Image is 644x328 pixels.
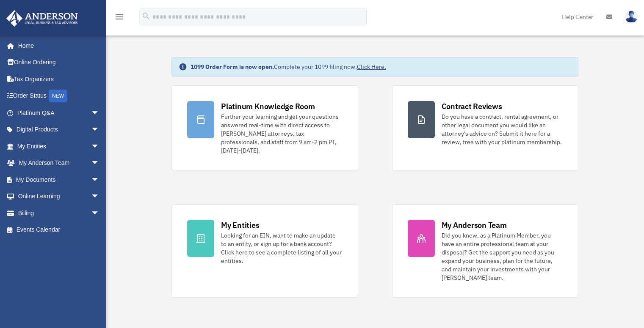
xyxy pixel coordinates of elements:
div: Platinum Knowledge Room [221,101,315,112]
span: arrow_drop_down [91,121,108,139]
i: menu [114,12,124,22]
span: arrow_drop_down [91,188,108,205]
div: Do you have a contract, rental agreement, or other legal document you would like an attorney's ad... [442,112,563,146]
img: Anderson Advisors Platinum Portal [4,10,80,27]
a: Click Here. [357,63,386,71]
a: My Entitiesarrow_drop_down [6,138,112,155]
a: My Anderson Team Did you know, as a Platinum Member, you have an entire professional team at your... [392,204,578,298]
span: arrow_drop_down [91,104,108,122]
span: arrow_drop_down [91,171,108,189]
div: Contract Reviews [442,101,502,112]
a: Events Calendar [6,221,112,238]
a: My Documentsarrow_drop_down [6,171,112,188]
a: Contract Reviews Do you have a contract, rental agreement, or other legal document you would like... [392,85,578,170]
a: Billingarrow_drop_down [6,205,112,221]
a: Online Ordering [6,54,112,71]
div: My Anderson Team [442,220,507,230]
div: Did you know, as a Platinum Member, you have an entire professional team at your disposal? Get th... [442,231,563,282]
span: arrow_drop_down [91,155,108,172]
div: Looking for an EIN, want to make an update to an entity, or sign up for a bank account? Click her... [221,231,342,265]
div: My Entities [221,220,259,230]
div: NEW [49,90,67,102]
a: Platinum Knowledge Room Further your learning and get your questions answered real-time with dire... [171,85,358,170]
a: My Anderson Teamarrow_drop_down [6,155,112,172]
a: Online Learningarrow_drop_down [6,188,112,205]
a: Tax Organizers [6,71,112,87]
a: Digital Productsarrow_drop_down [6,121,112,138]
span: arrow_drop_down [91,205,108,222]
strong: 1099 Order Form is now open. [191,63,274,71]
i: search [141,11,151,21]
a: menu [114,15,124,22]
a: Home [6,37,108,54]
a: Order StatusNEW [6,87,112,105]
a: My Entities Looking for an EIN, want to make an update to an entity, or sign up for a bank accoun... [171,204,358,298]
span: arrow_drop_down [91,138,108,155]
img: User Pic [625,11,638,23]
div: Complete your 1099 filing now. [191,63,386,71]
a: Platinum Q&Aarrow_drop_down [6,104,112,121]
div: Further your learning and get your questions answered real-time with direct access to [PERSON_NAM... [221,112,342,155]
